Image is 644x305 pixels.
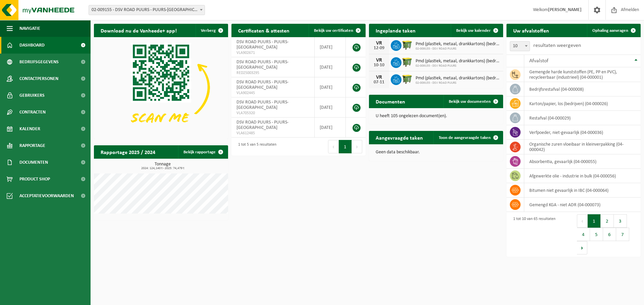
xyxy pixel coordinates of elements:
a: Bekijk rapportage [178,145,227,159]
span: 02-009155 - DSV ROAD PUURS [416,81,500,85]
img: WB-1100-HPE-GN-50 [401,56,413,68]
a: Bekijk uw documenten [443,95,502,108]
td: absorbentia, gevaarlijk (04-000055) [524,154,641,169]
td: organische zuren vloeibaar in kleinverpakking (04-000042) [524,140,641,154]
span: Gebruikers [19,87,45,104]
div: VR [372,75,386,80]
span: Contracten [19,104,46,121]
span: Bekijk uw documenten [449,99,491,104]
strong: [PERSON_NAME] [548,7,582,12]
div: VR [372,41,386,46]
span: Documenten [19,154,48,171]
span: 02-009155 - DSV ROAD PUURS - PUURS-SINT-AMANDS [89,5,205,15]
button: Previous [328,140,339,153]
h2: Ingeplande taken [369,24,422,37]
span: VLA902671 [236,50,309,56]
span: DSV ROAD PUURS - PUURS-[GEOGRAPHIC_DATA] [236,100,288,110]
h2: Documenten [369,95,412,108]
div: 1 tot 10 van 65 resultaten [510,214,555,255]
div: 12-09 [372,46,386,51]
h2: Download nu de Vanheede+ app! [94,24,183,37]
span: Kalender [19,121,40,137]
span: DSV ROAD PUURS - PUURS-[GEOGRAPHIC_DATA] [236,120,288,130]
h3: Tonnage [97,162,228,170]
span: Bekijk uw certificaten [314,28,353,33]
span: Pmd (plastiek, metaal, drankkartons) (bedrijven) [416,76,500,81]
span: Product Shop [19,171,50,187]
button: 2 [601,214,614,228]
span: 02-009155 - DSV ROAD PUURS [416,47,500,51]
a: Bekijk uw kalender [451,24,502,37]
div: 10-10 [372,63,386,68]
button: Verberg [196,24,227,37]
span: DSV ROAD PUURS - PUURS-[GEOGRAPHIC_DATA] [236,60,288,70]
span: Navigatie [19,20,40,37]
td: verfpoeder, niet-gevaarlijk (04-000036) [524,125,641,140]
img: WB-1100-HPE-GN-50 [401,39,413,51]
button: 6 [603,228,616,241]
td: bitumen niet gevaarlijk in IBC (04-000064) [524,183,641,198]
td: [DATE] [315,77,346,97]
span: Toon de aangevraagde taken [439,136,491,140]
span: 10 [510,42,530,51]
span: Contactpersonen [19,70,58,87]
td: gemengde harde kunststoffen (PE, PP en PVC), recycleerbaar (industrieel) (04-000001) [524,67,641,82]
span: 02-009155 - DSV ROAD PUURS [416,64,500,68]
button: Previous [577,214,588,228]
span: Acceptatievoorwaarden [19,187,74,204]
span: VLA612485 [236,131,309,136]
span: DSV ROAD PUURS - PUURS-[GEOGRAPHIC_DATA] [236,80,288,90]
td: karton/papier, los (bedrijven) (04-000026) [524,96,641,111]
td: bedrijfsrestafval (04-000008) [524,82,641,96]
button: 3 [614,214,627,228]
img: Download de VHEPlus App [94,37,228,138]
a: Ophaling aanvragen [587,24,640,37]
p: Geen data beschikbaar. [376,150,496,155]
span: Pmd (plastiek, metaal, drankkartons) (bedrijven) [416,59,500,64]
h2: Aangevraagde taken [369,131,430,144]
span: Bedrijfsgegevens [19,54,59,70]
td: restafval (04-000029) [524,111,641,125]
span: 2024: 124,140 t - 2025: 74,479 t [97,167,228,170]
span: Dashboard [19,37,45,54]
a: Bekijk uw certificaten [309,24,365,37]
h2: Uw afvalstoffen [506,24,556,37]
button: Next [352,140,362,153]
button: 7 [616,228,629,241]
div: VR [372,58,386,63]
td: [DATE] [315,97,346,118]
span: Pmd (plastiek, metaal, drankkartons) (bedrijven) [416,42,500,47]
button: 1 [339,140,352,153]
div: 1 tot 5 van 5 resultaten [235,139,276,154]
td: [DATE] [315,118,346,138]
span: Rapportage [19,137,45,154]
button: 1 [588,214,601,228]
span: Bekijk uw kalender [456,28,491,33]
button: 4 [577,228,590,241]
img: WB-1100-HPE-GN-50 [401,73,413,85]
span: 02-009155 - DSV ROAD PUURS - PUURS-SINT-AMANDS [89,5,205,15]
span: Ophaling aanvragen [592,28,628,33]
span: Verberg [201,28,216,33]
td: gemengd KGA - niet ADR (04-000073) [524,198,641,212]
td: [DATE] [315,57,346,77]
span: VLA902445 [236,90,309,96]
h2: Certificaten & attesten [231,24,296,37]
td: [DATE] [315,37,346,57]
span: VLA705320 [236,110,309,116]
div: 07-11 [372,80,386,85]
h2: Rapportage 2025 / 2024 [94,145,162,158]
button: Next [577,241,587,254]
span: Afvalstof [529,58,548,64]
td: afgewerkte olie - industrie in bulk (04-000056) [524,169,641,183]
span: RED25003295 [236,70,309,76]
span: DSV ROAD PUURS - PUURS-[GEOGRAPHIC_DATA] [236,40,288,50]
label: resultaten weergeven [533,43,581,48]
button: 5 [590,228,603,241]
a: Toon de aangevraagde taken [433,131,502,144]
p: U heeft 105 ongelezen document(en). [376,114,496,119]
